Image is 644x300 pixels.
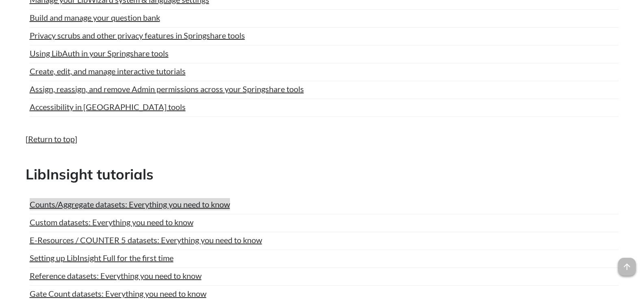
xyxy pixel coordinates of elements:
a: arrow_upward [618,259,636,268]
a: Accessibility in [GEOGRAPHIC_DATA] tools [30,101,186,113]
a: Build and manage your question bank [30,11,160,24]
a: Using LibAuth in your Springshare tools [30,47,169,59]
a: Privacy scrubs and other privacy features in Springshare tools [30,29,245,41]
a: E-Resources / COUNTER 5 datasets: Everything you need to know [30,234,262,246]
a: Create, edit, and manage interactive tutorials [30,65,186,77]
a: Assign, reassign, and remove Admin permissions across your Springshare tools [30,83,304,95]
h2: LibInsight tutorials [26,164,619,184]
a: Return to top [28,134,75,144]
a: Setting up LibInsight Full for the first time [30,252,173,264]
a: Custom datasets: Everything you need to know [30,216,193,228]
a: Reference datasets: Everything you need to know [30,270,202,282]
span: arrow_upward [618,258,636,276]
a: Counts/Aggregate datasets: Everything you need to know [30,198,230,210]
p: [ ] [26,133,619,145]
a: Gate Count datasets: Everything you need to know [30,287,206,300]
